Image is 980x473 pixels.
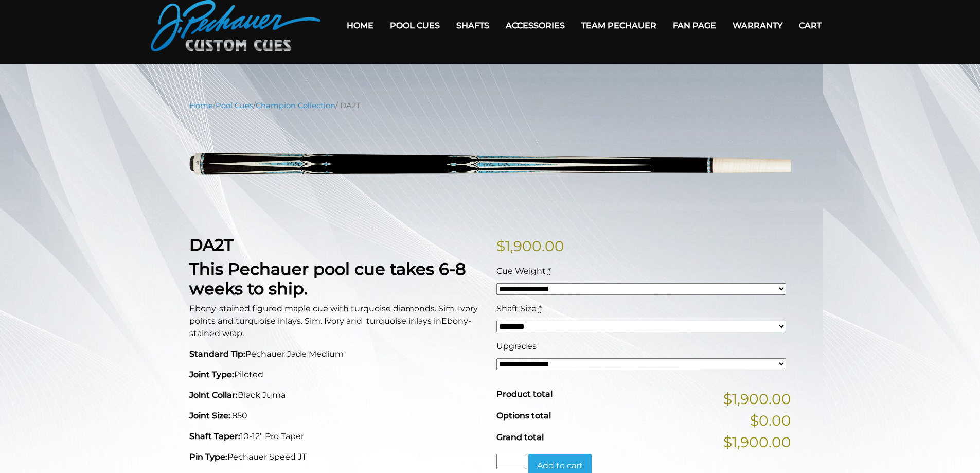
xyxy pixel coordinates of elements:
span: $1,900.00 [723,431,791,453]
span: Shaft Size [496,304,537,313]
span: Product total [496,389,553,399]
span: Options total [496,411,551,421]
a: Shafts [448,12,497,39]
span: Upgrades [496,341,537,351]
a: Accessories [497,12,573,39]
strong: This Pechauer pool cue takes 6-8 weeks to ship. [189,259,466,299]
a: Warranty [724,12,791,39]
span: $0.00 [750,410,791,431]
bdi: 1,900.00 [496,237,564,255]
strong: Shaft Taper: [189,431,240,441]
a: Home [338,12,382,39]
img: DA2T-UPDATED.png [189,119,791,219]
abbr: required [548,266,551,276]
span: $1,900.00 [723,388,791,410]
a: Home [189,101,213,110]
strong: Standard Tip: [189,349,245,359]
p: Black Juma [189,389,484,401]
a: Champion Collection [256,101,335,110]
strong: Pin Type: [189,452,227,462]
strong: Joint Type: [189,370,234,379]
abbr: required [539,304,542,313]
p: .850 [189,410,484,422]
a: Cart [791,12,830,39]
p: Pechauer Speed JT [189,451,484,463]
nav: Breadcrumb [189,100,791,111]
span: Ebony-stained figured maple cue with turquoise diamonds. Sim. Ivory points and turquoise inlays. ... [189,304,478,326]
strong: Joint Collar: [189,390,238,400]
a: Pool Cues [216,101,253,110]
p: Piloted [189,369,484,381]
a: Pool Cues [382,12,448,39]
strong: DA2T [189,235,234,255]
strong: Joint Size: [189,411,230,421]
span: $ [496,237,505,255]
a: Team Pechauer [573,12,665,39]
p: 10-12" Pro Taper [189,430,484,443]
span: Cue Weight [496,266,546,276]
input: Product quantity [496,454,526,469]
a: Fan Page [665,12,724,39]
p: Pechauer Jade Medium [189,348,484,360]
span: Grand total [496,432,544,442]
